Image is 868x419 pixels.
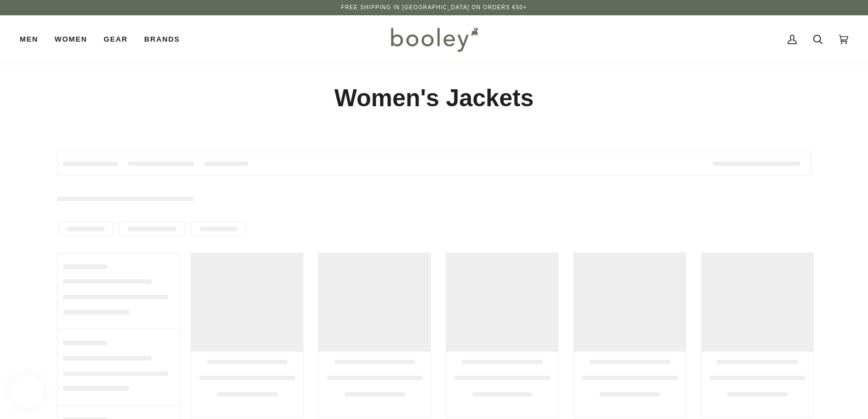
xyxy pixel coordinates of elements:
[20,15,47,64] a: Men
[95,15,136,64] a: Gear
[386,24,482,55] img: Booley
[144,34,180,45] span: Brands
[136,15,188,64] a: Brands
[57,83,812,113] h1: Women's Jackets
[47,15,95,64] a: Women
[341,3,527,12] p: Free Shipping in [GEOGRAPHIC_DATA] on Orders €50+
[20,34,38,45] span: Men
[55,34,87,45] span: Women
[11,375,44,408] iframe: Button to open loyalty program pop-up
[104,34,128,45] span: Gear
